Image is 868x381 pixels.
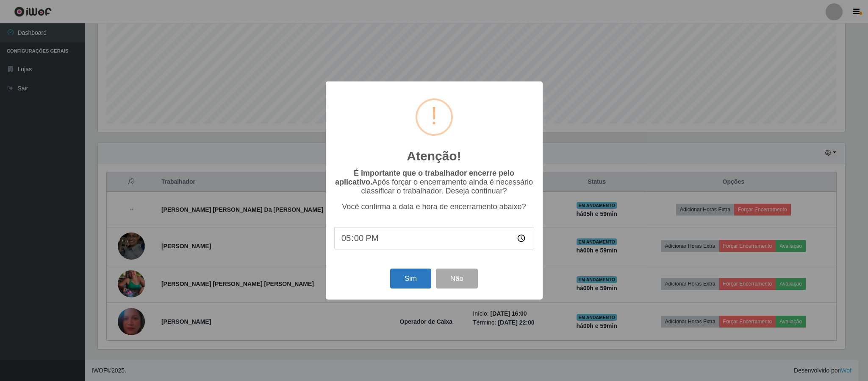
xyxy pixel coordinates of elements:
p: Você confirma a data e hora de encerramento abaixo? [334,202,534,211]
button: Não [436,269,478,289]
p: Após forçar o encerramento ainda é necessário classificar o trabalhador. Deseja continuar? [334,169,534,196]
b: É importante que o trabalhador encerre pelo aplicativo. [335,169,514,186]
h2: Atenção! [407,148,461,164]
button: Sim [390,269,431,289]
